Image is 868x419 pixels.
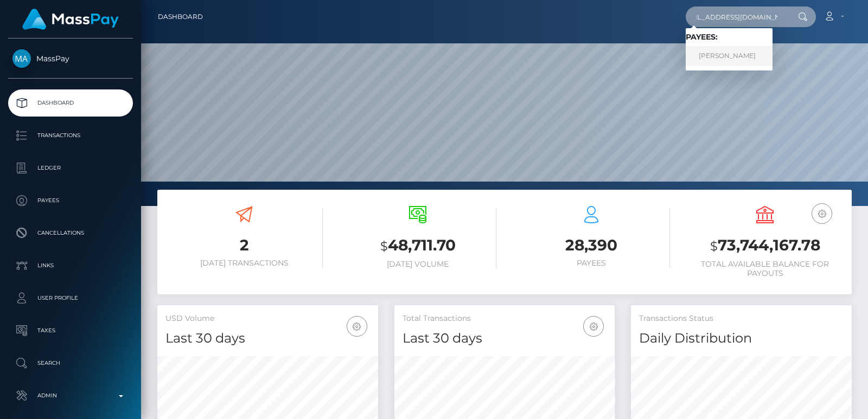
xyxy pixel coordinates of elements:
[639,313,844,324] h5: Transactions Status
[12,160,129,176] p: Ledger
[158,5,203,28] a: Dashboard
[8,285,133,312] a: User Profile
[339,260,496,269] h6: [DATE] Volume
[8,89,133,117] a: Dashboard
[12,127,129,144] p: Transactions
[12,388,129,404] p: Admin
[8,252,133,279] a: Links
[8,350,133,377] a: Search
[8,187,133,214] a: Payees
[339,235,496,257] h3: 48,711.70
[12,49,31,68] img: MassPay
[710,238,718,254] small: $
[403,313,607,324] h5: Total Transactions
[686,260,844,278] h6: Total Available Balance for Payouts
[686,7,788,27] input: Search...
[165,313,370,324] h5: USD Volume
[513,259,670,268] h6: Payees
[686,46,773,66] a: [PERSON_NAME]
[12,95,129,111] p: Dashboard
[12,290,129,306] p: User Profile
[165,329,370,348] h4: Last 30 days
[22,9,119,30] img: MassPay Logo
[686,33,773,42] h6: Payees:
[8,122,133,149] a: Transactions
[8,54,133,63] span: MassPay
[12,257,129,274] p: Links
[8,382,133,409] a: Admin
[403,329,607,348] h4: Last 30 days
[165,259,323,268] h6: [DATE] Transactions
[380,238,388,254] small: $
[12,192,129,209] p: Payees
[8,154,133,182] a: Ledger
[12,323,129,339] p: Taxes
[12,225,129,241] p: Cancellations
[12,355,129,371] p: Search
[686,235,844,257] h3: 73,744,167.78
[513,235,670,256] h3: 28,390
[639,329,844,348] h4: Daily Distribution
[8,220,133,247] a: Cancellations
[8,317,133,344] a: Taxes
[165,235,323,256] h3: 2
